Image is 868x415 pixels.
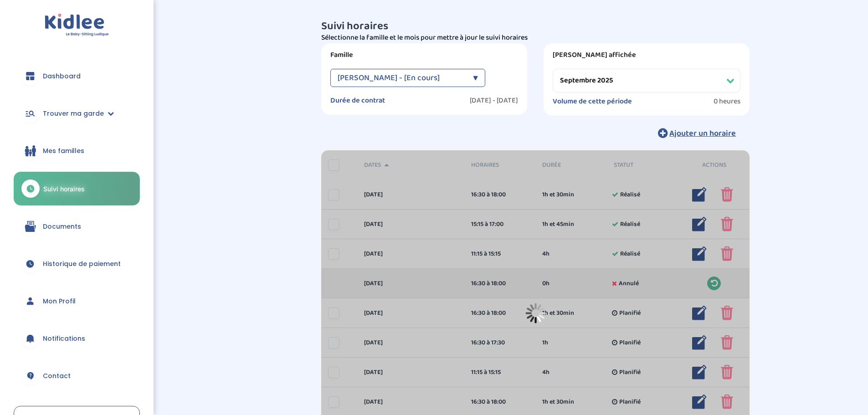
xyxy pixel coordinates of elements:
[43,371,71,381] span: Contact
[330,96,385,105] label: Durée de contrat
[473,69,478,87] div: ▼
[553,51,740,60] label: [PERSON_NAME] affichée
[14,247,140,280] a: Historique de paiement
[14,134,140,167] a: Mes familles
[669,127,736,140] span: Ajouter un horaire
[43,72,81,81] span: Dashboard
[321,32,750,43] p: Sélectionne la famille et le mois pour mettre à jour le suivi horaires
[14,60,140,92] a: Dashboard
[43,184,85,194] span: Suivi horaires
[14,97,140,130] a: Trouver ma garde
[330,51,518,60] label: Famille
[14,359,140,392] a: Contact
[644,123,750,143] button: Ajouter un horaire
[43,259,121,269] span: Historique de paiement
[714,97,740,106] span: 0 heures
[14,210,140,243] a: Documents
[43,297,76,306] span: Mon Profil
[525,303,546,323] img: loader_sticker.gif
[321,20,750,32] h3: Suivi horaires
[43,334,85,343] span: Notifications
[43,222,81,231] span: Documents
[45,14,109,37] img: logo.svg
[553,97,632,106] label: Volume de cette période
[338,69,440,87] span: [PERSON_NAME] - [En cours]
[43,109,104,118] span: Trouver ma garde
[14,172,140,205] a: Suivi horaires
[14,285,140,318] a: Mon Profil
[14,322,140,355] a: Notifications
[470,96,518,105] label: [DATE] - [DATE]
[43,146,84,156] span: Mes familles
